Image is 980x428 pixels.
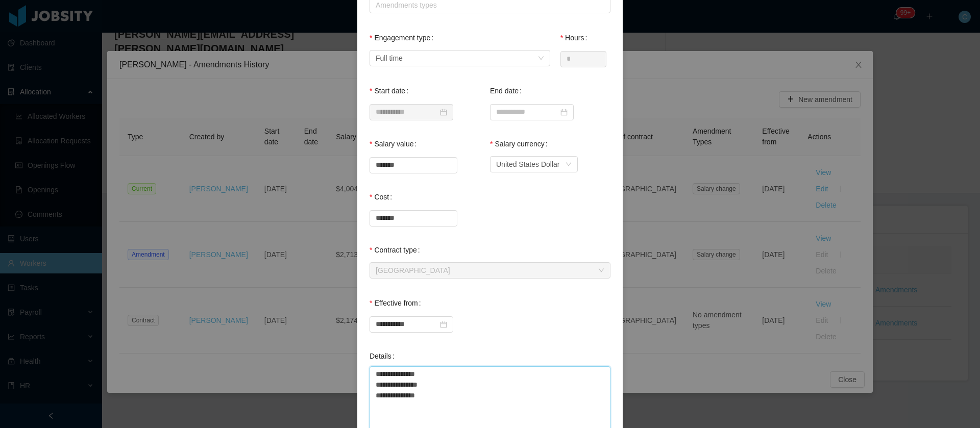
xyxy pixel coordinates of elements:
[598,267,604,274] i: icon: down
[538,55,544,62] i: icon: down
[560,34,592,42] label: Hours
[496,157,560,172] div: United States Dollar
[370,193,396,201] label: Cost
[566,161,572,168] i: icon: down
[490,140,552,148] label: Salary currency
[561,52,606,67] input: Engagement hours Hours
[370,34,437,42] label: Engagement type
[440,109,447,116] i: icon: calendar
[376,51,403,66] div: Full time
[370,246,424,254] label: Contract type
[440,321,447,328] i: icon: calendar
[370,87,412,95] label: Start date
[370,140,421,148] label: Salary value
[370,299,425,307] label: Effective from
[370,211,457,226] input: Cost
[370,352,399,360] label: Details
[560,109,568,116] i: icon: calendar
[376,263,450,278] div: Ecuador
[490,87,526,95] label: End date
[370,158,457,173] input: Salary Salary value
